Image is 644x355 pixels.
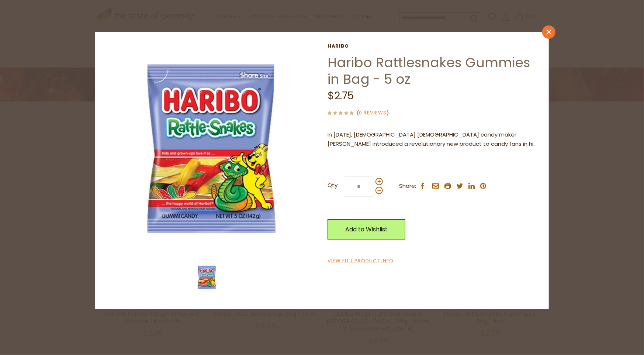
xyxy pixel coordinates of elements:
img: Haribo Rattlesnakes Gummies in Bag [106,43,317,254]
a: View Full Product Info [328,257,394,265]
p: In [DATE], [DEMOGRAPHIC_DATA] [DEMOGRAPHIC_DATA] candy maker [PERSON_NAME] introduced a revolutio... [328,130,538,149]
strong: Qty: [328,181,339,190]
a: 0 Reviews [359,109,387,117]
input: Qty: [344,176,374,197]
a: Haribo Rattlesnakes Gummies in Bag - 5 oz [328,53,530,89]
a: Haribo [328,43,538,49]
img: Haribo Rattlesnakes Gummies in Bag [192,263,222,292]
span: Share: [399,182,416,191]
span: $2.75 [328,89,354,103]
a: Add to Wishlist [328,219,405,239]
span: ( ) [357,109,389,116]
